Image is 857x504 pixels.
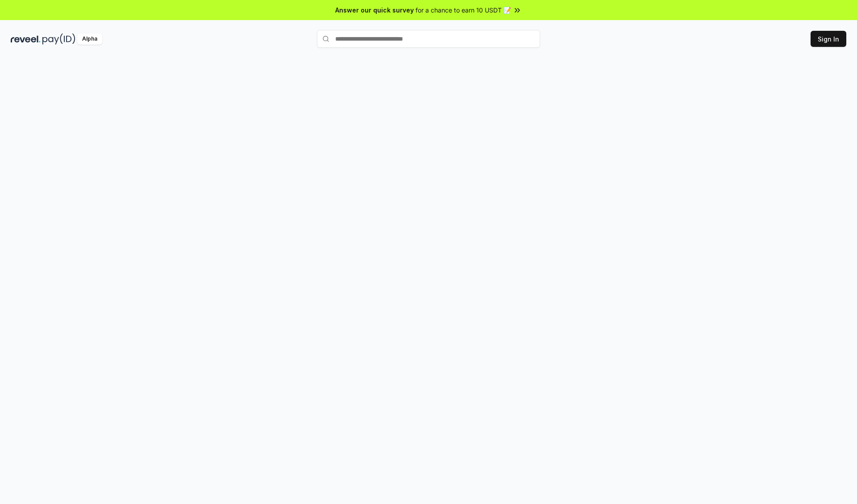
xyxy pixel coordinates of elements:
img: pay_id [42,33,75,45]
button: Sign In [811,31,846,47]
span: for a chance to earn 10 USDT 📝 [416,5,511,15]
img: reveel_dark [11,33,41,45]
div: Alpha [77,33,102,45]
span: Answer our quick survey [335,5,414,15]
